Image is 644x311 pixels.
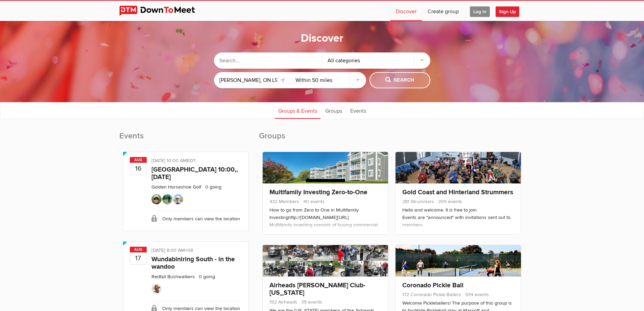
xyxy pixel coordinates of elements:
span: Search [385,76,414,84]
a: Airheads [PERSON_NAME] Club-[US_STATE] [269,281,365,297]
div: All categories [322,52,430,69]
span: 534 events [462,292,489,297]
b: 16 [130,162,146,175]
img: DownToMeet [119,6,206,16]
a: Groups [322,102,345,119]
span: Log In [470,6,490,17]
h2: Groups [259,131,525,148]
b: 17 [130,252,146,264]
li: 0 going [196,274,215,280]
div: Only members can view the location [151,211,242,226]
input: Search... [214,52,322,69]
span: America/Toronto [187,158,196,163]
h2: Events [119,131,252,148]
span: Sign Up [496,6,519,17]
img: Darin J [151,194,162,204]
span: 35 events [299,299,322,305]
a: Log In [464,1,495,21]
a: [GEOGRAPHIC_DATA] 10:00,, [DATE] [151,165,238,181]
a: Redtail Bushwalkers [151,274,195,280]
a: Create group [422,1,464,21]
img: Mike N [173,194,183,204]
div: [DATE] 10:00 AM [151,157,242,166]
input: Location or ZIP-Code [214,72,290,88]
a: Groups & Events [275,102,320,119]
a: Multifamily Investing Zero-to-One [269,188,367,196]
a: Discover [390,1,422,21]
h1: Discover [301,31,343,46]
span: 172 Coronado Pickle Ballers [402,292,461,297]
span: 192 Airheads [269,299,297,305]
a: Coronado Pickle Ball [402,281,463,289]
span: Etc/GMT-8 [185,247,193,253]
a: Events [347,102,369,119]
a: Gold Coast and Hinterland Strummers [402,188,513,196]
button: Search [369,72,430,88]
a: Wundabiniring South - in the wandoo [151,255,235,271]
div: [DATE] 8:00 AM [151,247,242,256]
a: Sign Up [496,1,525,21]
span: 40 events [301,199,325,204]
span: 281 Strummers [402,199,434,204]
span: Aug [130,157,147,163]
span: Aug [130,247,147,252]
li: 0 going [202,184,221,190]
span: 432 Members [269,199,299,204]
img: Casemaker [162,194,172,204]
img: Mike [151,284,162,294]
span: 205 events [435,199,462,204]
a: Golden Horseshoe Golf [151,184,201,190]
